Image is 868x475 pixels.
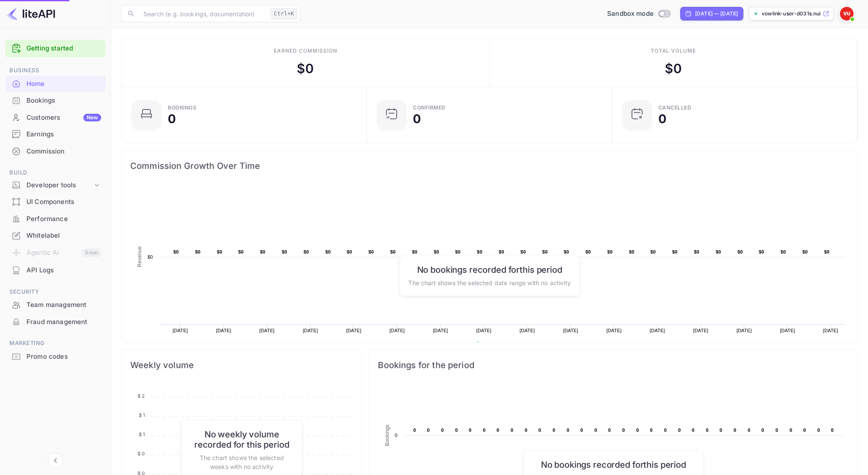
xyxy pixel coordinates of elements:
text: 0 [719,428,722,433]
text: $0 [672,249,678,254]
a: Team management [5,297,105,313]
div: Ctrl+K [271,8,297,19]
span: Commission Growth Over Time [130,159,849,173]
text: $0 [282,249,287,254]
text: $0 [412,249,418,254]
tspan: $ 0 [137,451,145,457]
div: Fraud management [26,317,101,327]
text: [DATE] [650,328,665,333]
div: Team management [5,297,105,313]
span: Bookings for the period [378,358,849,372]
text: 0 [692,428,694,433]
text: 0 [395,433,397,438]
div: Commission [26,147,101,156]
text: $0 [802,249,808,254]
a: CustomersNew [5,109,105,125]
a: Bookings [5,92,105,108]
text: [DATE] [693,328,708,333]
div: Promo codes [26,352,101,362]
div: $ 0 [297,59,314,78]
text: $0 [737,249,743,254]
text: [DATE] [823,328,838,333]
text: 0 [734,428,736,433]
text: $0 [434,249,439,254]
div: CANCELLED [658,105,692,110]
text: [DATE] [433,328,448,333]
div: Bookings [168,105,196,110]
div: $ 0 [665,59,682,78]
a: Whitelabel [5,227,105,243]
span: Build [5,168,105,177]
text: 0 [775,428,778,433]
text: 0 [636,428,639,433]
div: Total volume [650,47,696,55]
div: Customers [26,113,101,123]
text: [DATE] [520,328,535,333]
text: 0 [706,428,708,433]
text: [DATE] [216,328,231,333]
p: The chart shows the selected weeks with no activity [190,453,293,471]
a: Commission [5,143,105,159]
h6: No bookings recorded for this period [532,459,694,469]
text: 0 [413,428,416,433]
div: Earnings [26,130,101,139]
text: 0 [622,428,625,433]
text: [DATE] [606,328,622,333]
text: $0 [780,249,786,254]
text: $0 [455,249,461,254]
text: 0 [511,428,513,433]
text: $0 [325,249,331,254]
text: 0 [650,428,652,433]
div: Home [5,76,105,92]
img: vowlink User [840,7,853,21]
tspan: $ 1 [139,412,145,418]
text: 0 [580,428,583,433]
text: 0 [441,428,444,433]
a: API Logs [5,262,105,278]
text: 0 [594,428,597,433]
text: [DATE] [259,328,275,333]
text: $0 [564,249,569,254]
text: [DATE] [736,328,752,333]
div: Whitelabel [26,231,101,241]
div: 0 [413,113,421,125]
a: Getting started [26,44,101,53]
text: $0 [716,249,721,254]
div: Whitelabel [5,227,105,244]
a: Home [5,76,105,91]
text: $0 [629,249,634,254]
text: $0 [217,249,222,254]
text: $0 [650,249,656,254]
div: API Logs [5,262,105,279]
div: Bookings [5,92,105,109]
div: Getting started [5,40,105,57]
a: Promo codes [5,348,105,364]
text: $0 [585,249,591,254]
span: Sandbox mode [607,9,654,19]
text: $0 [499,249,504,254]
tspan: $ 2 [137,393,145,399]
div: CustomersNew [5,109,105,126]
a: Fraud management [5,314,105,330]
text: [DATE] [172,328,188,333]
a: Performance [5,211,105,227]
h6: No weekly volume recorded for this period [190,429,293,450]
text: $0 [347,249,352,254]
span: Weekly volume [130,358,353,372]
text: 0 [525,428,527,433]
div: Confirmed [413,105,446,110]
text: [DATE] [780,328,795,333]
span: Security [5,287,105,297]
div: Performance [5,211,105,227]
text: $0 [147,254,153,260]
text: 0 [552,428,555,433]
div: Bookings [26,96,101,106]
text: 0 [469,428,471,433]
text: 0 [538,428,541,433]
div: Performance [26,214,101,224]
div: UI Components [5,194,105,210]
text: [DATE] [303,328,318,333]
span: Marketing [5,339,105,348]
input: Search (e.g. bookings, documentation) [138,5,267,22]
h6: No bookings recorded for this period [408,264,570,274]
